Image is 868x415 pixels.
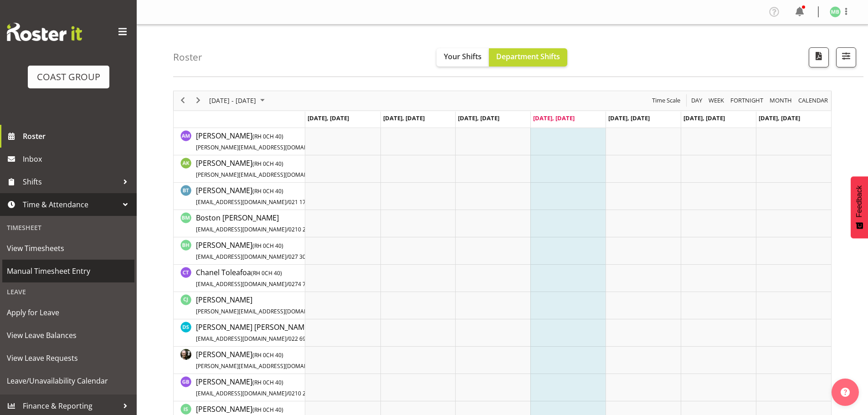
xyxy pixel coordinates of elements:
td: Benjamin Thomas Geden resource [174,183,305,210]
span: 022 695 2670 [288,335,323,343]
div: COAST GROUP [37,70,100,84]
span: Fortnight [729,95,764,106]
span: Finance & Reporting [23,399,118,413]
span: RH 0 [254,379,266,386]
span: [PERSON_NAME] [196,131,366,152]
span: [PERSON_NAME] [196,240,323,261]
button: October 2025 [208,95,269,106]
button: Next [192,95,205,106]
span: Time Scale [651,95,681,106]
td: Boston Morgan-Horan resource [174,210,305,237]
img: Rosterit website logo [7,23,82,41]
span: 027 309 9306 [288,253,323,261]
span: Apply for Leave [7,306,130,319]
span: ( CH 40) [252,379,283,386]
span: ( CH 40) [252,406,283,414]
span: [DATE], [DATE] [308,114,349,122]
div: Leave [2,282,134,301]
span: [DATE], [DATE] [383,114,425,122]
td: Andrew McFadzean resource [174,128,305,155]
a: [PERSON_NAME](RH 0CH 40)[PERSON_NAME][EMAIL_ADDRESS][DOMAIN_NAME] [196,158,363,179]
span: Roster [23,129,132,143]
button: Download a PDF of the roster according to the set date range. [809,47,829,67]
img: mike-bullock1158.jpg [830,6,841,17]
a: [PERSON_NAME](RH 0CH 40)[PERSON_NAME][EMAIL_ADDRESS][DOMAIN_NAME] [196,349,363,371]
a: Boston [PERSON_NAME][EMAIL_ADDRESS][DOMAIN_NAME]/0210 289 5915 [196,212,326,234]
a: Chanel Toleafoa(RH 0CH 40)[EMAIL_ADDRESS][DOMAIN_NAME]/0274 748 935 [196,267,323,289]
span: [DATE], [DATE] [458,114,499,122]
span: Your Shifts [444,51,482,61]
span: [DATE] - [DATE] [208,95,257,106]
span: [EMAIL_ADDRESS][DOMAIN_NAME] [196,253,287,261]
span: RH 0 [253,269,265,277]
span: / [287,198,288,206]
span: View Leave Requests [7,351,130,365]
span: Week [708,95,725,106]
span: Shifts [23,175,118,189]
span: [PERSON_NAME] [196,349,363,370]
button: Month [797,95,830,106]
h4: Roster [173,52,202,62]
span: Inbox [23,152,132,166]
span: RH 0 [254,160,266,168]
span: [PERSON_NAME][EMAIL_ADDRESS][DOMAIN_NAME] [196,362,329,370]
span: [PERSON_NAME] [196,295,366,316]
div: next period [190,91,206,110]
span: ( CH 40) [252,351,283,359]
span: [PERSON_NAME][EMAIL_ADDRESS][DOMAIN_NAME] [196,171,329,179]
span: Month [769,95,793,106]
button: Timeline Day [690,95,704,106]
span: Chanel Toleafoa [196,267,323,288]
span: ( CH 40) [252,187,283,195]
button: Time Scale [651,95,682,106]
button: Filter Shifts [836,47,856,67]
a: [PERSON_NAME] [PERSON_NAME][EMAIL_ADDRESS][DOMAIN_NAME]/022 695 2670 [196,322,342,343]
div: previous period [175,91,190,110]
a: View Timesheets [2,237,134,260]
div: Sep 29 - Oct 05, 2025 [206,91,270,110]
td: Chanel Toleafoa resource [174,265,305,292]
span: [EMAIL_ADDRESS][DOMAIN_NAME] [196,225,287,233]
span: [PERSON_NAME][EMAIL_ADDRESS][DOMAIN_NAME] [196,143,329,151]
span: calendar [797,95,829,106]
span: [PERSON_NAME] [196,377,326,398]
a: [PERSON_NAME](RH 0CH 40)[EMAIL_ADDRESS][DOMAIN_NAME]/021 174 3407 [196,185,323,207]
td: Craig Jenkins resource [174,292,305,319]
a: Apply for Leave [2,301,134,324]
span: [EMAIL_ADDRESS][DOMAIN_NAME] [196,280,287,288]
a: Leave/Unavailability Calendar [2,369,134,392]
span: ( CH 40) [252,133,283,140]
button: Feedback - Show survey [851,176,868,238]
span: Department Shifts [496,51,560,61]
span: [DATE], [DATE] [683,114,725,122]
button: Timeline Month [768,95,794,106]
span: [DATE], [DATE] [533,114,575,122]
span: [EMAIL_ADDRESS][DOMAIN_NAME] [196,198,287,206]
a: View Leave Requests [2,347,134,369]
a: [PERSON_NAME](RH 0CH 40)[EMAIL_ADDRESS][DOMAIN_NAME]/0210 261 1155 [196,376,326,398]
span: Feedback [855,185,863,217]
span: View Leave Balances [7,328,130,342]
button: Previous [177,95,189,106]
span: [PERSON_NAME] [196,158,363,179]
span: Day [690,95,703,106]
span: Leave/Unavailability Calendar [7,374,130,388]
span: / [287,389,288,397]
span: 0210 289 5915 [288,225,326,233]
span: / [287,225,288,233]
span: / [287,335,288,343]
span: [PERSON_NAME] [PERSON_NAME] [196,322,342,343]
span: [DATE], [DATE] [608,114,650,122]
span: ( CH 40) [252,242,283,250]
img: help-xxl-2.png [841,388,850,397]
span: / [287,280,288,288]
span: ( CH 40) [252,160,283,168]
td: Bryan Humprhries resource [174,237,305,265]
div: Timesheet [2,218,134,237]
button: Department Shifts [489,48,567,67]
td: Angela Kerrigan resource [174,155,305,183]
span: [PERSON_NAME] [196,185,323,206]
span: Boston [PERSON_NAME] [196,213,326,234]
span: 021 174 3407 [288,198,323,206]
td: Gene Burton resource [174,374,305,401]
